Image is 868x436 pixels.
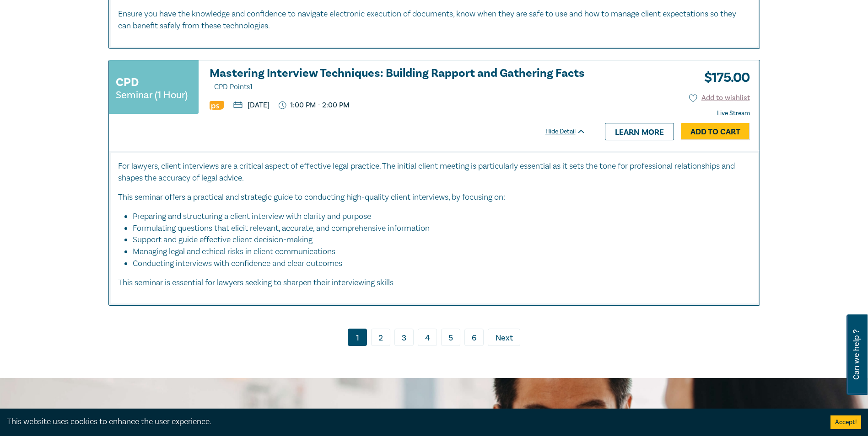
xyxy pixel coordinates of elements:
[496,332,513,344] span: Next
[7,416,817,428] div: This website uses cookies to enhance the user experience.
[118,160,750,184] p: For lawyers, client interviews are a critical aspect of effective legal practice. The initial cli...
[118,191,750,203] p: This seminar offers a practical and strategic guide to conducting high-quality client interviews,...
[118,8,750,32] p: Ensure you have the knowledge and confidence to navigate electronic execution of documents, know ...
[464,329,484,346] a: 6
[441,329,460,346] a: 5
[116,74,139,90] h3: CPD
[233,101,270,109] p: [DATE]
[133,223,741,234] li: Formulating questions that elicit relevant, accurate, and comprehensive information
[371,329,390,346] a: 2
[210,101,224,110] img: Professional Skills
[214,82,253,91] span: CPD Points 1
[210,67,586,93] a: Mastering Interview Techniques: Building Rapport and Gathering Facts CPD Points1
[545,127,596,136] div: Hide Detail
[133,211,741,223] li: Preparing and structuring a client interview with clarity and purpose
[681,123,750,140] a: Add to Cart
[852,320,861,389] span: Can we help ?
[210,67,586,93] h3: Mastering Interview Techniques: Building Rapport and Gathering Facts
[689,93,750,103] button: Add to wishlist
[418,329,437,346] a: 4
[830,415,861,429] button: Accept cookies
[717,109,750,117] strong: Live Stream
[279,101,350,110] p: 1:00 PM - 2:00 PM
[118,277,750,289] p: This seminar is essential for lawyers seeking to sharpen their interviewing skills
[133,234,741,246] li: Support and guide effective client decision-making
[488,329,520,346] a: Next
[605,123,674,140] a: Learn more
[394,329,414,346] a: 3
[697,67,750,88] h3: $ 175.00
[348,329,367,346] a: 1
[116,90,188,100] small: Seminar (1 Hour)
[133,258,750,270] li: Conducting interviews with confidence and clear outcomes
[133,246,741,258] li: Managing legal and ethical risks in client communications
